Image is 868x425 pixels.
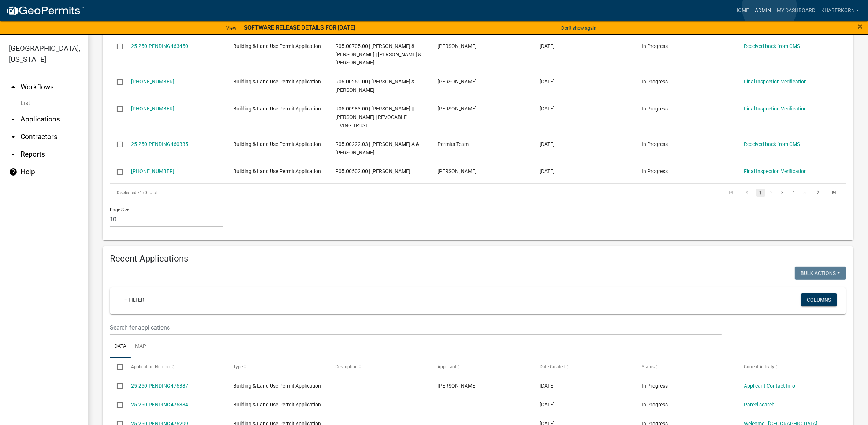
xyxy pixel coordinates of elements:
[744,402,775,407] a: Parcel search
[437,364,457,369] span: Applicant
[756,189,765,197] a: 1
[858,22,863,31] button: Close
[788,187,799,199] li: page 4
[642,364,655,369] span: Status
[737,358,839,376] datatable-header-cell: Current Activity
[233,364,243,369] span: Type
[767,189,776,197] a: 2
[777,187,788,199] li: page 3
[858,21,863,31] span: ×
[131,402,188,407] a: 25-250-PENDING476384
[9,168,18,176] i: help
[818,4,862,18] a: khaberkorn
[635,358,737,376] datatable-header-cell: Status
[110,184,402,202] div: 170 total
[540,141,555,147] span: 08/06/2025
[437,43,477,49] span: Richard R Billings
[119,293,150,306] a: + Filter
[642,106,668,112] span: In Progress
[233,106,321,112] span: Building & Land Use Permit Application
[642,79,668,84] span: In Progress
[642,43,668,49] span: In Progress
[233,79,321,84] span: Building & Land Use Permit Application
[437,383,477,389] span: Steven DeRaad
[226,358,328,376] datatable-header-cell: Type
[244,24,355,31] strong: SOFTWARE RELEASE DETAILS FOR [DATE]
[335,364,358,369] span: Description
[744,383,795,389] a: Applicant Contact Info
[131,335,150,358] a: Map
[335,79,415,93] span: R06.00259.00 | STEVEN M & STACY J MILLER
[110,320,722,335] input: Search for applications
[540,79,555,84] span: 08/12/2025
[437,168,477,174] span: Michael T Sholing
[744,79,807,84] a: Final Inspection Verification
[437,106,477,112] span: Jim Roemer
[335,168,410,174] span: R05.00502.00 | GINA MARIE KORF
[540,383,555,389] span: 09/10/2025
[540,168,555,174] span: 08/06/2025
[540,402,555,407] span: 09/10/2025
[740,189,754,197] a: go to previous page
[9,115,18,124] i: arrow_drop_down
[328,358,431,376] datatable-header-cell: Description
[110,253,846,264] h4: Recent Applications
[233,383,321,389] span: Building & Land Use Permit Application
[335,141,419,155] span: R05.00222.03 | THOMAS A & KAY M HALLBERG
[778,189,787,197] a: 3
[744,106,807,112] a: Final Inspection Verification
[642,383,668,389] span: In Progress
[131,106,174,112] a: [PHONE_NUMBER]
[9,132,18,141] i: arrow_drop_down
[437,141,469,147] span: Permits Team
[766,187,777,199] li: page 2
[795,267,846,280] button: Bulk Actions
[752,4,774,18] a: Admin
[811,189,825,197] a: go to next page
[335,106,414,128] span: R05.00983.00 | COLE L ROEMER || JAMES D ROEMER | REVOCABLE LIVING TRUST
[131,43,188,49] a: 25-250-PENDING463450
[540,43,555,49] span: 08/13/2025
[437,79,477,84] span: Melinda Smith
[827,189,841,197] a: go to last page
[755,187,766,199] li: page 1
[233,43,321,49] span: Building & Land Use Permit Application
[131,141,188,147] a: 25-250-PENDING460335
[540,106,555,112] span: 08/11/2025
[744,364,774,369] span: Current Activity
[744,141,800,147] a: Received back from CMS
[9,150,18,159] i: arrow_drop_down
[642,141,668,147] span: In Progress
[558,22,599,34] button: Don't show again
[801,293,837,306] button: Columns
[131,383,188,389] a: 25-250-PENDING476387
[800,189,809,197] a: 5
[642,402,668,407] span: In Progress
[233,141,321,147] span: Building & Land Use Permit Application
[233,402,321,407] span: Building & Land Use Permit Application
[223,22,239,34] a: View
[110,358,124,376] datatable-header-cell: Select
[724,189,738,197] a: go to first page
[110,335,131,358] a: Data
[335,383,336,389] span: |
[540,364,565,369] span: Date Created
[131,168,174,174] a: [PHONE_NUMBER]
[124,358,226,376] datatable-header-cell: Application Number
[731,4,752,18] a: Home
[335,43,421,66] span: R05.00705.00 | RICHARD R & MARCIE L BILLINGS | GARY E & MARY KAY JAGOE
[117,190,139,195] span: 0 selected /
[642,168,668,174] span: In Progress
[744,168,807,174] a: Final Inspection Verification
[335,402,336,407] span: |
[9,83,18,91] i: arrow_drop_up
[431,358,533,376] datatable-header-cell: Applicant
[774,4,818,18] a: My Dashboard
[744,43,800,49] a: Received back from CMS
[533,358,635,376] datatable-header-cell: Date Created
[131,364,171,369] span: Application Number
[799,187,810,199] li: page 5
[233,168,321,174] span: Building & Land Use Permit Application
[789,189,798,197] a: 4
[131,79,174,84] a: [PHONE_NUMBER]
